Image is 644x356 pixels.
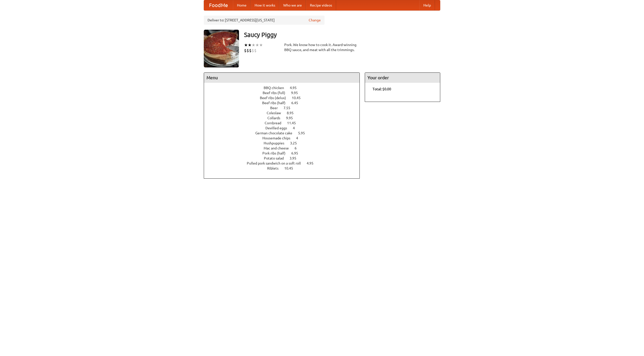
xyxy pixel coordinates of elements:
a: Beef ribs (half) 6.45 [262,101,307,105]
a: Mac and cheese 6 [264,146,306,150]
span: 9.95 [286,116,298,120]
span: 9.95 [291,91,303,95]
span: 4.95 [307,161,318,165]
b: Total: $0.00 [373,87,391,91]
span: 3.25 [290,141,302,145]
span: Pork ribs (half) [262,151,291,155]
a: Hushpuppies 3.25 [264,141,306,145]
li: $ [254,48,257,53]
span: Riblets [267,166,284,170]
a: Change [309,18,321,23]
li: $ [247,48,249,53]
li: $ [252,48,254,53]
span: 4 [296,136,303,140]
span: Devilled eggs [265,126,292,130]
span: 6.45 [291,101,303,105]
span: BBQ chicken [264,86,289,90]
a: Coleslaw 8.95 [267,111,303,115]
span: 11.45 [287,121,301,125]
a: How it works [251,0,279,10]
a: Riblets 10.45 [267,166,302,170]
span: Cornbread [265,121,286,125]
span: Collards [267,116,285,120]
li: ★ [244,42,248,48]
a: Beef ribs (full) 9.95 [263,91,307,95]
a: Pork ribs (half) 6.95 [262,151,307,155]
li: ★ [255,42,259,48]
span: Beef ribs (delux) [260,96,291,100]
a: Collards 9.95 [267,116,302,120]
a: Potato salad 3.95 [264,156,306,160]
span: Beef ribs (half) [262,101,291,105]
span: Beer [270,106,283,110]
a: Devilled eggs 4 [265,126,304,130]
a: Who we are [279,0,306,10]
span: Potato salad [264,156,289,160]
div: Pork. We know how to cook it. Award-winning BBQ sauce, and meat with all the trimmings. [284,42,360,52]
span: Beef ribs (full) [263,91,290,95]
h4: Menu [204,73,359,83]
span: 7.55 [284,106,295,110]
a: Home [233,0,251,10]
span: 4 [293,126,300,130]
li: $ [244,48,247,53]
span: Coleslaw [267,111,286,115]
li: ★ [252,42,255,48]
img: angular.jpg [204,30,239,67]
span: Pulled pork sandwich on a soft roll [247,161,306,165]
a: Beer 7.55 [270,106,300,110]
h3: Saucy Piggy [244,30,440,40]
a: Recipe videos [306,0,336,10]
span: German chocolate cake [255,131,297,135]
h4: Your order [365,73,440,83]
span: Housemade chips [262,136,295,140]
span: 6 [295,146,302,150]
span: 10.45 [284,166,298,170]
a: Cornbread 11.45 [265,121,305,125]
span: Mac and cheese [264,146,294,150]
li: ★ [248,42,252,48]
li: ★ [259,42,263,48]
span: 6.95 [291,151,303,155]
span: 3.95 [290,156,301,160]
div: Deliver to: [STREET_ADDRESS][US_STATE] [204,16,325,25]
a: FoodMe [204,0,233,10]
span: Hushpuppies [264,141,289,145]
a: Beef ribs (delux) 10.45 [260,96,310,100]
a: Pulled pork sandwich on a soft roll 4.95 [247,161,323,165]
li: $ [249,48,252,53]
span: 5.95 [298,131,310,135]
a: German chocolate cake 5.95 [255,131,314,135]
a: Help [419,0,435,10]
a: Housemade chips 4 [262,136,307,140]
span: 4.95 [290,86,302,90]
span: 8.95 [287,111,299,115]
a: BBQ chicken 4.95 [264,86,306,90]
span: 10.45 [292,96,306,100]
